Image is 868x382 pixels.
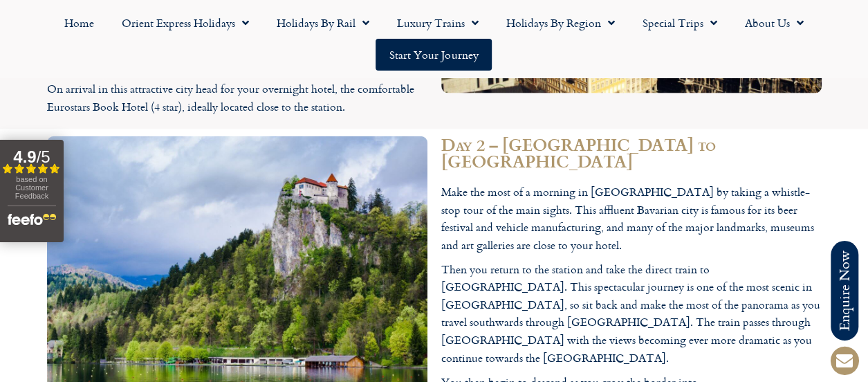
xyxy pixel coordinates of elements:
p: Then you return to the station and take the direct train to [GEOGRAPHIC_DATA]. This spectacular j... [441,261,822,367]
a: Luxury Trains [383,7,492,39]
p: On arrival in this attractive city head for your overnight hotel, the comfortable Eurostars Book ... [47,80,427,116]
nav: Menu [7,7,861,71]
a: Start your Journey [376,39,492,71]
a: About Us [731,7,818,39]
a: Home [50,7,108,39]
a: Special Trips [629,7,731,39]
a: Orient Express Holidays [108,7,263,39]
a: Holidays by Region [492,7,629,39]
p: Make the most of a morning in [GEOGRAPHIC_DATA] by taking a whistle-stop tour of the main sights.... [441,183,822,254]
a: Holidays by Rail [263,7,383,39]
h2: Day 2 – [GEOGRAPHIC_DATA] to [GEOGRAPHIC_DATA] [441,136,822,170]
